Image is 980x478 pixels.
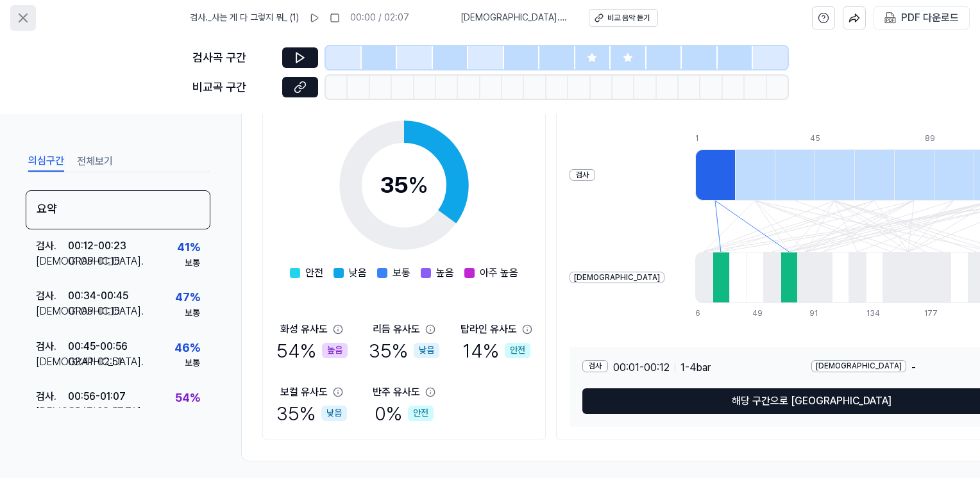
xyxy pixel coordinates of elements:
[68,254,120,269] div: 01:05 - 01:15
[393,265,410,281] span: 보통
[36,238,68,254] div: 검사 .
[77,151,113,172] button: 전체보기
[460,322,517,337] div: 탑라인 유사도
[36,354,68,370] div: [DEMOGRAPHIC_DATA] .
[322,343,348,358] div: 높음
[68,288,128,304] div: 00:34 - 00:45
[695,133,735,144] div: 1
[589,9,658,27] button: 비교 음악 듣기
[882,7,961,29] button: PDF 다운로드
[460,12,573,24] span: [DEMOGRAPHIC_DATA] . 雨が始まりの合図
[582,360,608,372] div: 검사
[190,12,299,24] span: 검사 . _사는 게 다 그렇지 뭐_ (1)
[321,406,347,421] div: 낮음
[175,288,200,307] div: 47 %
[350,12,409,24] div: 00:00 / 02:07
[174,339,200,358] div: 46 %
[68,354,122,370] div: 02:41 - 02:51
[36,404,68,420] div: [DEMOGRAPHIC_DATA] .
[192,49,275,67] div: 검사곡 구간
[185,307,200,320] div: 보통
[175,389,200,408] div: 54 %
[68,238,126,254] div: 00:12 - 00:23
[185,357,200,370] div: 보통
[36,389,68,404] div: 검사 .
[849,12,860,24] img: share
[570,169,595,181] div: 검사
[373,322,420,337] div: 리듬 유사도
[68,304,120,319] div: 01:05 - 01:15
[185,257,200,270] div: 보통
[68,389,126,404] div: 00:56 - 01:07
[818,12,829,24] svg: help
[408,406,434,421] div: 안전
[28,151,64,172] button: 의심구간
[408,171,428,199] span: %
[810,133,850,144] div: 45
[36,304,68,319] div: [DEMOGRAPHIC_DATA] .
[177,238,200,257] div: 41 %
[192,78,275,97] div: 비교곡 구간
[305,265,323,281] span: 안전
[505,343,530,358] div: 안전
[280,384,328,400] div: 보컬 유사도
[695,308,713,319] div: 6
[276,337,348,364] div: 54 %
[570,272,664,284] div: [DEMOGRAPHIC_DATA]
[884,12,896,24] img: PDF Download
[68,339,128,354] div: 00:45 - 00:56
[924,308,942,319] div: 177
[613,360,670,375] span: 00:01 - 00:12
[414,343,439,358] div: 낮음
[866,308,884,319] div: 134
[809,308,827,319] div: 91
[276,400,347,427] div: 35 %
[36,288,68,304] div: 검사 .
[185,408,200,420] div: 높음
[462,337,530,364] div: 14 %
[680,360,711,375] span: 1 - 4 bar
[26,190,210,229] div: 요약
[36,339,68,354] div: 검사 .
[925,133,965,144] div: 89
[68,404,123,420] div: 02:17 - 02:27
[369,337,439,364] div: 35 %
[901,10,959,26] div: PDF 다운로드
[811,360,906,372] div: [DEMOGRAPHIC_DATA]
[280,322,328,337] div: 화성 유사도
[373,384,420,400] div: 반주 유사도
[375,400,434,427] div: 0 %
[607,13,650,24] div: 비교 음악 듣기
[436,265,454,281] span: 높음
[480,265,518,281] span: 아주 높음
[752,308,770,319] div: 49
[380,168,428,202] div: 35
[36,254,68,269] div: [DEMOGRAPHIC_DATA] .
[349,265,367,281] span: 낮음
[812,6,835,29] button: help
